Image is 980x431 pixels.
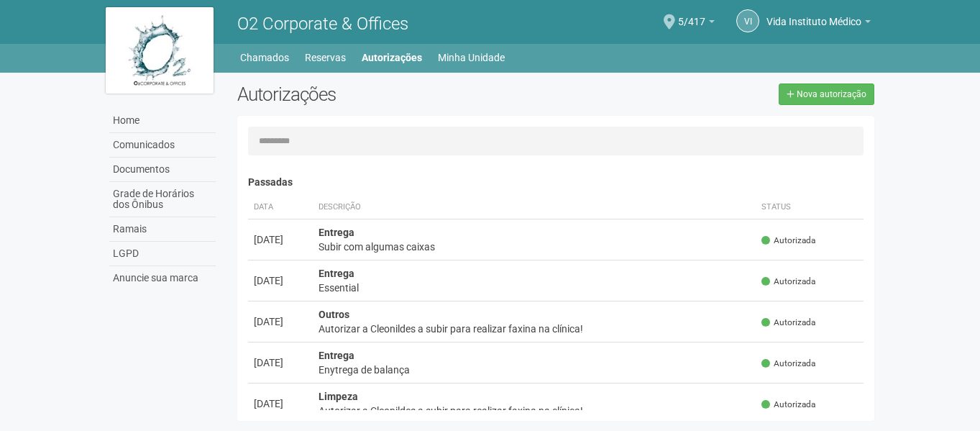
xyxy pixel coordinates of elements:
[766,18,871,30] a: Vida Instituto Médico
[248,196,313,219] th: Data
[254,273,307,288] div: [DATE]
[254,396,307,411] div: [DATE]
[109,217,216,242] a: Ramais
[678,2,705,27] span: 5/417
[761,235,815,247] span: Autorizada
[109,266,216,290] a: Anuncie sua marca
[736,9,759,32] a: VI
[237,14,408,34] span: O2 Corporate & Offices
[106,7,214,94] img: logo.jpg
[319,404,751,418] div: Autorizar a Cleonildes a subir para realizar faxina na clínica!
[313,196,756,219] th: Descrição
[319,240,751,254] div: Subir com algumas caixas
[319,391,358,402] strong: Limpeza
[779,83,874,105] a: Nova autorização
[240,47,289,68] a: Chamados
[761,276,815,288] span: Autorizada
[109,133,216,158] a: Comunicados
[248,177,864,188] h4: Passadas
[678,18,715,30] a: 5/417
[438,47,505,68] a: Minha Unidade
[109,109,216,133] a: Home
[319,268,354,279] strong: Entrega
[319,363,751,377] div: Enytrega de balança
[319,322,751,336] div: Autorizar a Cleonildes a subir para realizar faxina na clínica!
[797,89,866,99] span: Nova autorização
[254,232,307,247] div: [DATE]
[305,47,346,68] a: Reservas
[319,309,349,320] strong: Outros
[254,314,307,329] div: [DATE]
[761,399,815,411] span: Autorizada
[756,196,864,219] th: Status
[237,83,545,105] h2: Autorizações
[319,281,751,295] div: Essential
[362,47,422,68] a: Autorizações
[766,2,861,27] span: Vida Instituto Médico
[254,355,307,370] div: [DATE]
[109,242,216,266] a: LGPD
[319,350,354,361] strong: Entrega
[761,358,815,370] span: Autorizada
[319,227,354,238] strong: Entrega
[109,182,216,217] a: Grade de Horários dos Ônibus
[761,317,815,329] span: Autorizada
[109,158,216,182] a: Documentos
